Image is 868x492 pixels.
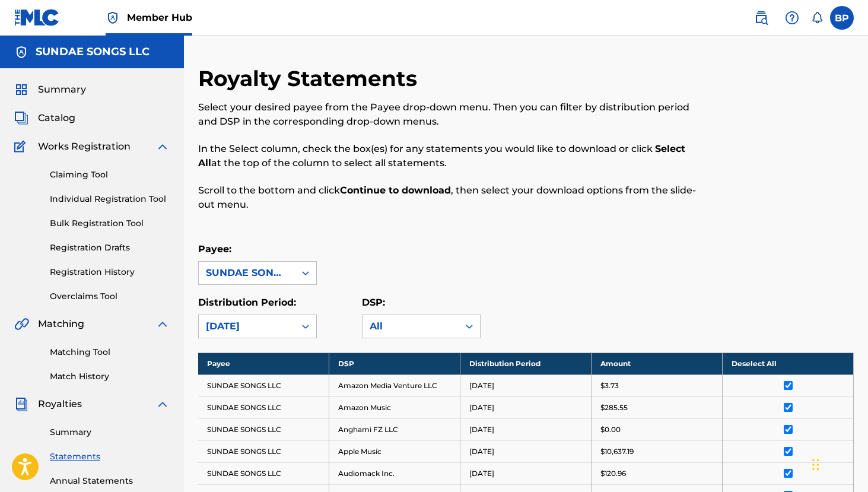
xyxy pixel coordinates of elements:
[38,397,82,411] span: Royalties
[198,100,703,129] p: Select your desired payee from the Payee drop-down menu. Then you can filter by distribution peri...
[38,82,86,97] span: Summary
[36,45,150,59] h5: SUNDAE SONGS LLC
[329,418,460,440] td: Anghami FZ LLC
[50,169,170,181] a: Claiming Tool
[460,418,592,440] td: [DATE]
[329,374,460,396] td: Amazon Media Venture LLC
[340,185,451,196] strong: Continue to download
[460,440,592,462] td: [DATE]
[155,139,170,154] img: expand
[50,426,170,439] a: Summary
[329,396,460,418] td: Amazon Music
[14,111,75,125] a: CatalogCatalog
[50,370,170,383] a: Match History
[106,11,120,25] img: Top Rightsholder
[749,6,773,30] a: Public Search
[812,447,819,483] div: Drag
[198,142,703,170] p: In the Select column, check the box(es) for any statements you would like to download or click at...
[198,374,329,396] td: SUNDAE SONGS LLC
[600,402,628,413] p: $285.55
[811,12,823,24] div: Notifications
[362,297,385,308] label: DSP:
[198,418,329,440] td: SUNDAE SONGS LLC
[809,435,868,492] iframe: Chat Widget
[50,450,170,463] a: Statements
[600,446,634,457] p: $10,637.19
[460,396,592,418] td: [DATE]
[600,380,619,391] p: $3.73
[50,290,170,303] a: Overclaims Tool
[127,11,192,24] span: Member Hub
[14,397,28,411] img: Royalties
[600,424,621,435] p: $0.00
[754,11,768,25] img: search
[460,462,592,484] td: [DATE]
[460,353,592,374] th: Distribution Period
[50,193,170,205] a: Individual Registration Tool
[198,353,329,374] th: Payee
[198,396,329,418] td: SUNDAE SONGS LLC
[835,325,868,411] iframe: Resource Center
[38,317,84,331] span: Matching
[50,266,170,278] a: Registration History
[198,183,703,212] p: Scroll to the bottom and click , then select your download options from the slide-out menu.
[155,317,170,331] img: expand
[14,139,30,154] img: Works Registration
[785,11,799,25] img: help
[155,397,170,411] img: expand
[14,111,28,125] img: Catalog
[329,440,460,462] td: Apple Music
[14,317,29,331] img: Matching
[50,242,170,254] a: Registration Drafts
[329,462,460,484] td: Audiomack Inc.
[38,139,131,154] span: Works Registration
[14,82,28,97] img: Summary
[14,45,28,59] img: Accounts
[830,6,854,30] div: User Menu
[198,243,231,255] label: Payee:
[206,319,288,334] div: [DATE]
[14,9,60,26] img: MLC Logo
[50,475,170,487] a: Annual Statements
[600,468,626,479] p: $120.96
[198,297,296,308] label: Distribution Period:
[460,374,592,396] td: [DATE]
[38,111,75,125] span: Catalog
[14,82,86,97] a: SummarySummary
[198,65,423,92] h2: Royalty Statements
[50,346,170,358] a: Matching Tool
[329,353,460,374] th: DSP
[780,6,804,30] div: Help
[50,217,170,230] a: Bulk Registration Tool
[370,319,452,334] div: All
[723,353,854,374] th: Deselect All
[592,353,723,374] th: Amount
[206,266,288,280] div: SUNDAE SONGS LLC
[198,440,329,462] td: SUNDAE SONGS LLC
[198,462,329,484] td: SUNDAE SONGS LLC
